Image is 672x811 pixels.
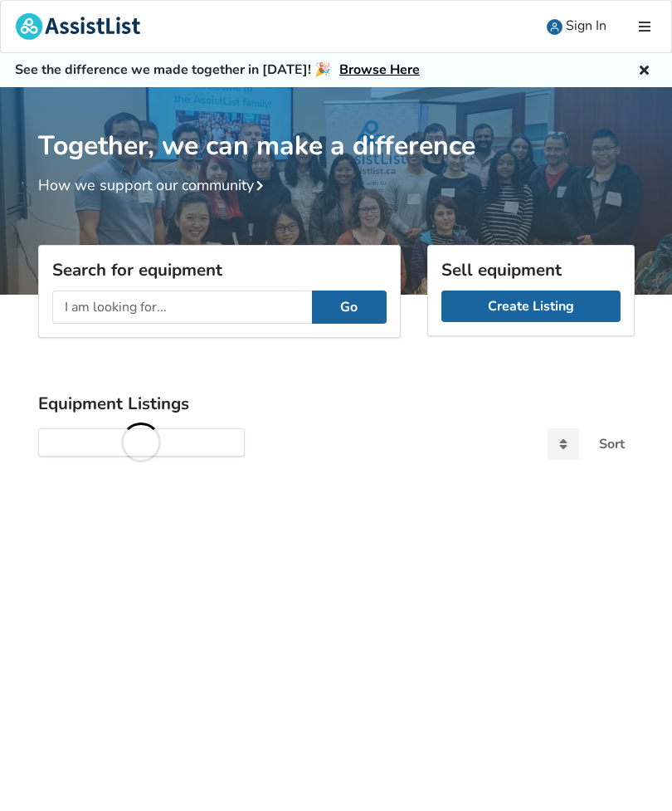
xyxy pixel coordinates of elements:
[312,291,387,324] button: Go
[15,61,420,79] h5: See the difference we made together in [DATE]! 🎉
[547,19,562,35] img: user icon
[52,259,387,281] h3: Search for equipment
[16,13,140,40] img: assistlist-logo
[532,1,621,52] a: user icon Sign In
[566,17,606,35] span: Sign In
[52,291,312,324] input: I am looking for...
[38,175,270,195] a: How we support our community
[599,437,625,451] div: Sort
[441,291,621,322] a: Create Listing
[38,393,635,414] h3: Equipment Listings
[339,61,420,79] a: Browse Here
[38,87,635,163] h1: Together, we can make a difference
[441,259,621,281] h3: Sell equipment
